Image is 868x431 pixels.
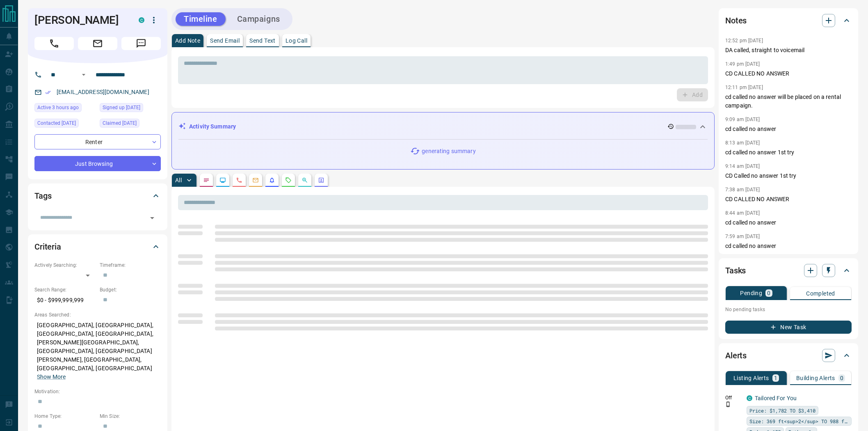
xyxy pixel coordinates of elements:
[34,134,161,149] div: Renter
[725,195,852,204] p: CD CALLED NO ANSWER
[34,261,96,269] p: Actively Searching:
[725,69,852,78] p: CD CALLED NO ANSWER
[725,93,852,110] p: cd called no answer will be placed on a rental campaign.
[725,117,760,122] p: 9:09 am [DATE]
[139,17,144,23] div: condos.ca
[176,12,226,26] button: Timeline
[725,46,852,55] p: DA called, straight to voicemail
[725,61,760,67] p: 1:49 pm [DATE]
[100,261,161,269] p: Timeframe:
[34,413,96,420] p: Home Type:
[422,147,475,156] p: generating summary
[34,237,161,257] div: Criteria
[37,119,76,127] span: Contacted [DATE]
[725,210,760,216] p: 8:44 am [DATE]
[725,148,852,157] p: cd called no answer 1st try
[725,242,852,250] p: cd called no answer
[725,187,760,193] p: 7:38 am [DATE]
[733,375,769,381] p: Listing Alerts
[34,186,161,206] div: Tags
[178,119,708,134] div: Activity Summary
[725,349,747,362] h2: Alerts
[749,417,849,425] span: Size: 369 ft<sup>2</sup> TO 988 ft<sup>2</sup>
[34,293,96,307] p: $0 - $999,999,999
[755,395,797,401] a: Tailored For You
[45,89,51,95] svg: Email Verified
[34,240,61,253] h2: Criteria
[34,319,161,384] p: [GEOGRAPHIC_DATA], [GEOGRAPHIC_DATA], [GEOGRAPHIC_DATA], [GEOGRAPHIC_DATA], [PERSON_NAME][GEOGRAP...
[286,38,307,44] p: Log Call
[249,38,276,44] p: Send Text
[774,375,777,381] p: 1
[34,388,161,395] p: Motivation:
[236,177,242,183] svg: Calls
[34,189,51,202] h2: Tags
[189,122,236,131] p: Activity Summary
[34,14,126,27] h1: [PERSON_NAME]
[34,286,96,293] p: Search Range:
[219,177,226,183] svg: Lead Browsing Activity
[252,177,259,183] svg: Emails
[203,177,210,183] svg: Notes
[725,11,852,30] div: Notes
[749,406,815,415] span: Price: $1,782 TO $3,410
[37,103,79,112] span: Active 3 hours ago
[210,38,240,44] p: Send Email
[725,140,760,146] p: 8:13 am [DATE]
[57,89,149,95] a: [EMAIL_ADDRESS][DOMAIN_NAME]
[100,413,161,420] p: Min Size:
[740,290,762,296] p: Pending
[725,163,760,169] p: 9:14 am [DATE]
[318,177,324,183] svg: Agent Actions
[285,177,292,183] svg: Requests
[806,291,835,296] p: Completed
[747,395,752,401] div: condos.ca
[796,375,835,381] p: Building Alerts
[725,346,852,365] div: Alerts
[725,218,852,227] p: cd called no answer
[725,264,746,277] h2: Tasks
[103,103,140,112] span: Signed up [DATE]
[725,125,852,133] p: cd called no answer
[146,212,158,224] button: Open
[34,103,96,115] div: Thu Aug 14 2025
[229,12,288,26] button: Campaigns
[725,321,852,334] button: New Task
[269,177,275,183] svg: Listing Alerts
[302,177,308,183] svg: Opportunities
[34,311,161,319] p: Areas Searched:
[767,290,770,296] p: 0
[121,37,161,50] span: Message
[725,85,763,90] p: 12:11 pm [DATE]
[37,373,66,381] button: Show More
[725,234,760,239] p: 7:59 am [DATE]
[103,119,137,127] span: Claimed [DATE]
[100,286,161,293] p: Budget:
[100,103,161,115] div: Fri Sep 27 2019
[34,119,96,130] div: Wed Aug 06 2025
[725,303,852,316] p: No pending tasks
[725,38,763,44] p: 12:52 pm [DATE]
[725,14,747,27] h2: Notes
[34,156,161,171] div: Just Browsing
[725,394,742,401] p: Off
[725,261,852,280] div: Tasks
[175,177,182,183] p: All
[725,172,852,180] p: CD Called no answer 1st try
[78,37,117,50] span: Email
[175,38,200,44] p: Add Note
[840,375,843,381] p: 0
[34,37,74,50] span: Call
[100,119,161,130] div: Thu Feb 29 2024
[725,401,731,407] svg: Push Notification Only
[79,70,89,80] button: Open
